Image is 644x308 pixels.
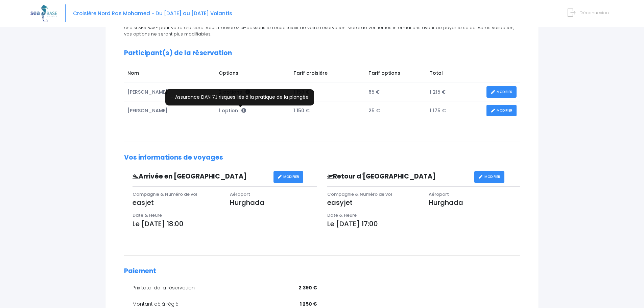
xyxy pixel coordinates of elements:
td: Tarif croisière [290,66,365,82]
td: [PERSON_NAME] [124,83,215,101]
h2: Vos informations de voyages [124,154,520,162]
span: Date & Heure [133,212,162,218]
p: easyjet [327,197,419,208]
td: Tarif options [365,66,426,82]
p: easjet [133,197,220,208]
span: 1 option [219,107,246,114]
span: Déconnexion [579,9,609,16]
a: MODIFIER [273,171,304,183]
div: Montant déjà réglé [133,301,317,308]
a: MODIFIER [486,86,517,98]
td: Total [426,66,483,82]
span: Compagnie & Numéro de vol [133,191,197,197]
span: Vous arrivez à la dernière étape de votre réservation, votre départ est proche. Toute l’équipe vo... [124,18,514,37]
span: 2 390 € [299,284,317,291]
a: MODIFIER [486,105,517,117]
p: Le [DATE] 18:00 [133,219,317,229]
td: [PERSON_NAME] [124,101,215,120]
span: Croisière Nord Ras Mohamed - Du [DATE] au [DATE] Volantis [73,10,232,17]
td: Options [215,66,290,82]
td: 1 150 € [290,101,365,120]
h3: Retour d'[GEOGRAPHIC_DATA] [322,173,474,181]
span: 1 250 € [300,301,317,308]
span: Aéroport [429,191,449,197]
h2: Paiement [124,267,520,275]
h2: Participant(s) de la réservation [124,49,520,57]
a: MODIFIER [474,171,504,183]
td: Nom [124,66,215,82]
td: 65 € [365,83,426,101]
span: Date & Heure [327,212,357,218]
div: Prix total de la réservation [133,284,317,291]
td: 1 150 € [290,83,365,101]
p: Hurghada [429,197,520,208]
td: 1 215 € [426,83,483,101]
p: - Assurance DAN 7J risques liés à la pratique de la plongée [168,90,312,101]
p: Le [DATE] 17:00 [327,219,520,229]
h3: Arrivée en [GEOGRAPHIC_DATA] [127,173,273,181]
span: Compagnie & Numéro de vol [327,191,392,197]
td: 1 175 € [426,101,483,120]
p: Hurghada [230,197,317,208]
span: Aéroport [230,191,250,197]
td: 25 € [365,101,426,120]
